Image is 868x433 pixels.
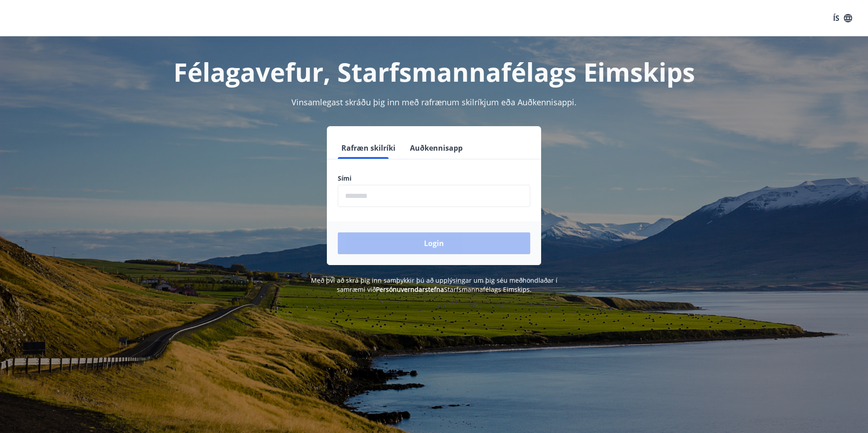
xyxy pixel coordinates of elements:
h1: Félagavefur, Starfsmannafélags Eimskips [118,54,750,89]
label: Sími [338,174,530,183]
span: Með því að skrá þig inn samþykkir þú að upplýsingar um þig séu meðhöndlaðar í samræmi við Starfsm... [311,276,557,294]
span: Vinsamlegast skráðu þig inn með rafrænum skilríkjum eða Auðkennisappi. [291,97,577,108]
button: Auðkennisapp [406,137,466,159]
button: ÍS [828,10,857,26]
a: Persónuverndarstefna [376,285,444,294]
button: Rafræn skilríki [338,137,399,159]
